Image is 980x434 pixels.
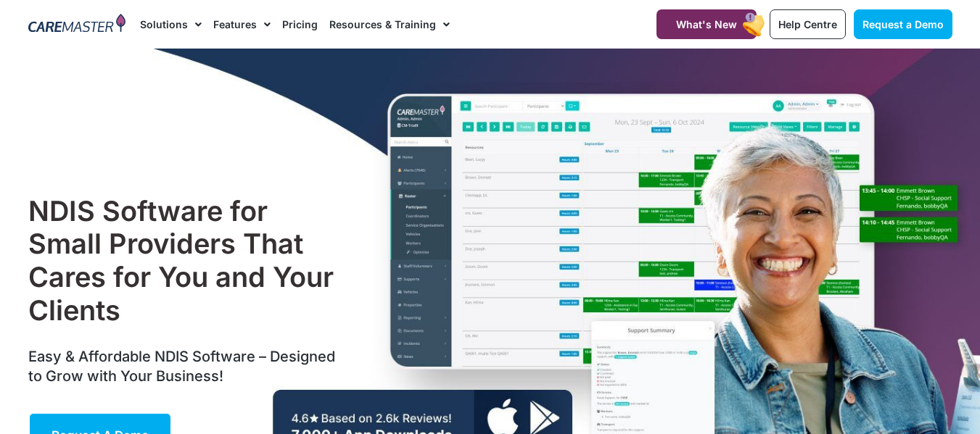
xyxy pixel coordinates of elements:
[770,9,846,39] a: Help Centre
[28,348,335,385] span: Easy & Affordable NDIS Software – Designed to Grow with Your Business!
[854,9,952,39] a: Request a Demo
[676,18,737,30] span: What's New
[778,18,837,30] span: Help Centre
[28,14,126,36] img: CareMaster Logo
[656,9,757,39] a: What's New
[28,195,342,327] h1: NDIS Software for Small Providers That Cares for You and Your Clients
[862,18,944,30] span: Request a Demo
